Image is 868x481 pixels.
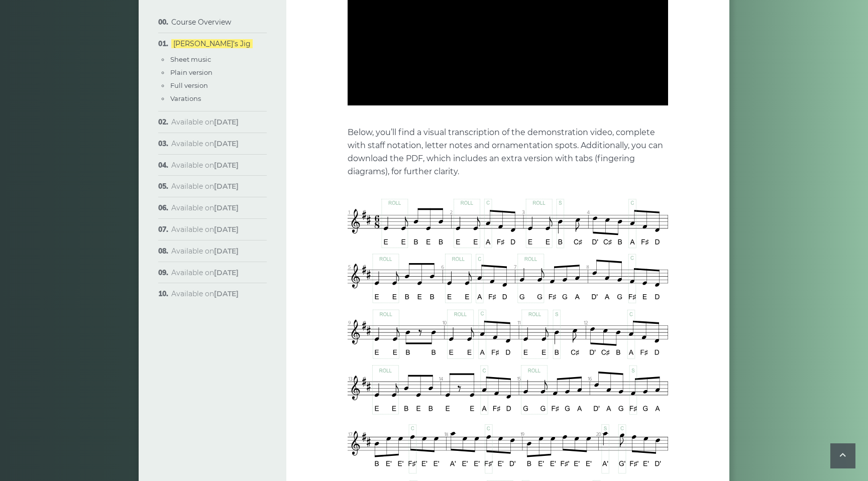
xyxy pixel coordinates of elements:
span: Available on [171,268,239,277]
strong: [DATE] [214,139,239,148]
strong: [DATE] [214,289,239,298]
span: Available on [171,289,239,298]
a: Full version [170,81,208,89]
strong: [DATE] [214,182,239,191]
span: Available on [171,139,239,148]
strong: [DATE] [214,117,239,127]
a: Plain version [170,68,212,76]
span: Available on [171,117,239,127]
a: [PERSON_NAME]’s Jig [171,39,253,48]
strong: [DATE] [214,247,239,256]
span: Available on [171,225,239,234]
strong: [DATE] [214,268,239,277]
span: Available on [171,161,239,170]
span: Available on [171,247,239,256]
strong: [DATE] [214,161,239,170]
strong: [DATE] [214,203,239,212]
a: Sheet music [170,55,211,63]
a: Varations [170,94,201,102]
span: Available on [171,203,239,212]
p: Below, you’ll find a visual transcription of the demonstration video, complete with staff notatio... [348,126,668,178]
strong: [DATE] [214,225,239,234]
a: Course Overview [171,18,231,27]
span: Available on [171,182,239,191]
